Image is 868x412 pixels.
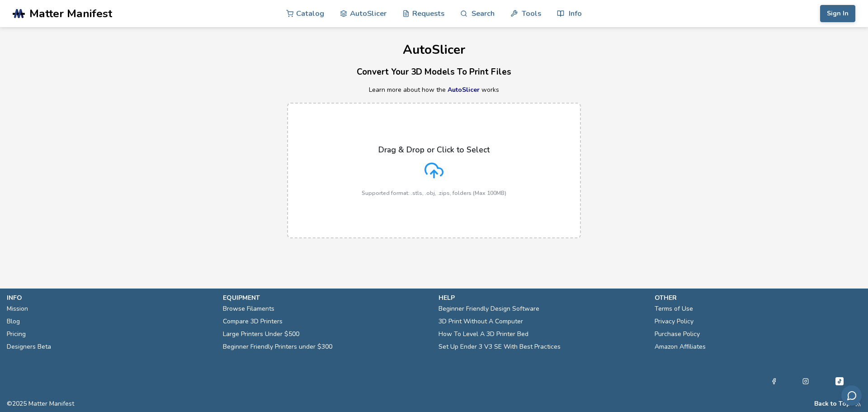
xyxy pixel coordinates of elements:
button: Send feedback via email [841,385,862,406]
a: RSS Feed [855,400,861,407]
a: Designers Beta [7,341,51,353]
p: Supported format: .stls, .obj, .zips, folders (Max 100MB) [362,190,506,196]
p: help [439,293,646,303]
a: Large Printers Under $500 [223,328,299,341]
a: Beginner Friendly Design Software [439,303,539,315]
span: Matter Manifest [29,7,112,20]
button: Back to Top [814,400,850,407]
p: Drag & Drop or Click to Select [378,145,490,154]
a: How To Level A 3D Printer Bed [439,328,528,341]
a: Mission [7,303,28,315]
span: © 2025 Matter Manifest [7,400,74,407]
a: Compare 3D Printers [223,315,283,328]
a: Tiktok [834,376,845,387]
a: Pricing [7,328,26,341]
a: Instagram [802,376,809,387]
a: Facebook [771,376,777,387]
a: AutoSlicer [448,85,480,94]
p: equipment [223,293,430,303]
a: Amazon Affiliates [655,341,706,353]
a: Blog [7,315,20,328]
p: other [655,293,862,303]
a: Browse Filaments [223,303,274,315]
a: Privacy Policy [655,315,693,328]
button: Sign In [820,5,855,22]
a: Terms of Use [655,303,693,315]
a: Purchase Policy [655,328,700,341]
a: 3D Print Without A Computer [439,315,523,328]
a: Beginner Friendly Printers under $300 [223,341,332,353]
a: Set Up Ender 3 V3 SE With Best Practices [439,341,561,353]
p: info [7,293,214,303]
